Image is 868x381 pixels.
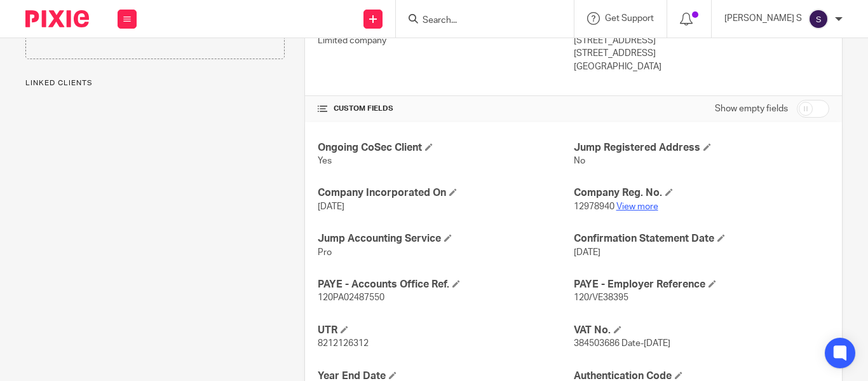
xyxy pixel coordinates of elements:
[715,102,788,115] label: Show empty fields
[318,202,344,211] span: [DATE]
[421,15,536,27] input: Search
[25,10,89,27] img: Pixie
[574,141,829,155] h4: Jump Registered Address
[574,278,829,291] h4: PAYE - Employer Reference
[808,9,829,29] img: svg%3E
[318,324,573,337] h4: UTR
[574,232,829,246] h4: Confirmation Statement Date
[318,248,332,257] span: Pro
[574,156,585,165] span: No
[605,14,654,23] span: Get Support
[318,232,573,246] h4: Jump Accounting Service
[574,324,829,337] h4: VAT No.
[25,78,285,88] p: Linked clients
[574,293,628,302] span: 120/VE38395
[574,34,829,47] p: [STREET_ADDRESS]
[318,339,369,348] span: 8212126312
[574,339,670,348] span: 384503686 Date-[DATE]
[318,34,573,47] p: Limited company
[574,248,600,257] span: [DATE]
[574,186,829,200] h4: Company Reg. No.
[574,47,829,60] p: [STREET_ADDRESS]
[616,202,658,211] a: View more
[318,186,573,200] h4: Company Incorporated On
[574,202,614,211] span: 12978940
[318,104,573,114] h4: CUSTOM FIELDS
[318,278,573,291] h4: PAYE - Accounts Office Ref.
[724,12,802,25] p: [PERSON_NAME] S
[318,293,384,302] span: 120PA02487550
[318,156,332,165] span: Yes
[574,60,829,73] p: [GEOGRAPHIC_DATA]
[318,141,573,155] h4: Ongoing CoSec Client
